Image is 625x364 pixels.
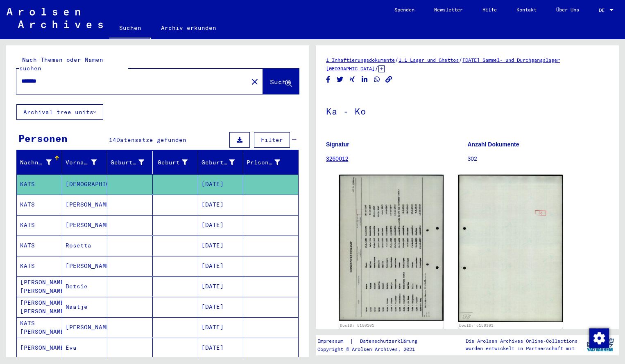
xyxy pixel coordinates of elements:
[111,156,154,169] div: Geburtsname
[589,328,609,348] div: Zustimmung ändern
[17,297,62,317] mat-cell: [PERSON_NAME] [PERSON_NAME]
[326,141,349,148] b: Signatur
[340,323,374,328] a: DocID: 5150101
[62,297,108,317] mat-cell: Naatje
[459,56,462,63] span: /
[326,92,609,128] h1: Ka - Ko
[62,174,108,194] mat-cell: [DEMOGRAPHIC_DATA]
[466,345,577,352] p: wurden entwickelt in Partnerschaft mit
[62,256,108,276] mat-cell: [PERSON_NAME]
[375,65,378,72] span: /
[317,337,350,346] a: Impressum
[17,338,62,358] mat-cell: [PERSON_NAME]
[339,175,444,321] img: 001.jpg
[466,337,577,345] p: Die Arolsen Archives Online-Collections
[151,18,226,38] a: Archiv erkunden
[202,156,245,169] div: Geburtsdatum
[66,156,107,169] div: Vorname
[198,215,244,235] mat-cell: [DATE]
[62,195,108,215] mat-cell: [PERSON_NAME]
[17,151,62,174] mat-header-cell: Nachname
[198,195,244,215] mat-cell: [DATE]
[198,317,244,337] mat-cell: [DATE]
[270,78,290,86] span: Suche
[19,56,103,72] mat-label: Nach Themen oder Namen suchen
[336,74,344,85] button: Share on Twitter
[468,141,519,148] b: Anzahl Dokumente
[17,215,62,235] mat-cell: KATS
[20,158,52,167] div: Nachname
[17,276,62,297] mat-cell: [PERSON_NAME] [PERSON_NAME]
[353,337,427,346] a: Datenschutzerklärung
[247,158,280,167] div: Prisoner #
[107,151,153,174] mat-header-cell: Geburtsname
[395,56,399,63] span: /
[156,156,198,169] div: Geburt‏
[17,317,62,337] mat-cell: KATS [PERSON_NAME]
[198,338,244,358] mat-cell: [DATE]
[243,151,298,174] mat-header-cell: Prisoner #
[599,7,608,13] span: DE
[348,74,357,85] button: Share on Xing
[458,175,563,322] img: 002.jpg
[16,104,103,120] button: Archival tree units
[109,18,151,39] a: Suchen
[324,74,333,85] button: Share on Facebook
[62,215,108,235] mat-cell: [PERSON_NAME]
[585,335,616,355] img: yv_logo.png
[17,236,62,256] mat-cell: KATS
[373,74,381,85] button: Share on WhatsApp
[62,236,108,256] mat-cell: Rosetta
[198,256,244,276] mat-cell: [DATE]
[153,151,198,174] mat-header-cell: Geburt‏
[156,158,188,167] div: Geburt‏
[18,131,68,146] div: Personen
[399,57,459,63] a: 1.1 Lager und Ghettos
[326,155,349,162] a: 3260012
[17,256,62,276] mat-cell: KATS
[198,151,244,174] mat-header-cell: Geburtsdatum
[62,317,108,337] mat-cell: [PERSON_NAME]
[198,276,244,297] mat-cell: [DATE]
[326,57,395,63] a: 1 Inhaftierungsdokumente
[62,276,108,297] mat-cell: Betsie
[17,174,62,194] mat-cell: KATS
[20,156,62,169] div: Nachname
[385,74,393,85] button: Copy link
[317,346,427,353] p: Copyright © Arolsen Archives, 2021
[116,136,186,144] span: Datensätze gefunden
[247,73,263,90] button: Clear
[459,323,494,328] a: DocID: 5150101
[360,74,369,85] button: Share on LinkedIn
[62,338,108,358] mat-cell: Eva
[198,297,244,317] mat-cell: [DATE]
[261,136,283,144] span: Filter
[254,132,290,148] button: Filter
[111,158,144,167] div: Geburtsname
[62,151,108,174] mat-header-cell: Vorname
[202,158,235,167] div: Geburtsdatum
[263,69,299,94] button: Suche
[247,156,290,169] div: Prisoner #
[109,136,116,144] span: 14
[66,158,97,167] div: Vorname
[7,8,103,28] img: Arolsen_neg.svg
[198,174,244,194] mat-cell: [DATE]
[468,155,609,163] p: 302
[198,236,244,256] mat-cell: [DATE]
[250,77,260,87] mat-icon: close
[17,195,62,215] mat-cell: KATS
[589,328,609,348] img: Zustimmung ändern
[317,337,427,346] div: |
